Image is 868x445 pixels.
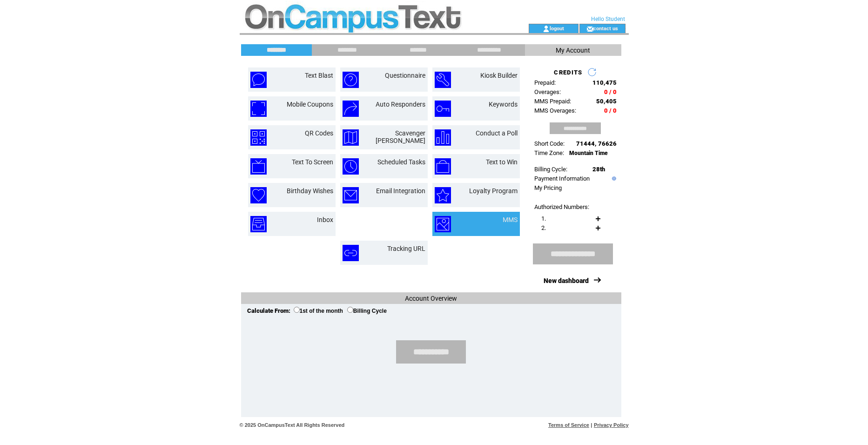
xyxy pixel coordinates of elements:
a: Tracking URL [387,245,425,252]
a: Payment Information [534,175,590,182]
span: 28th [592,166,605,173]
a: Text To Screen [292,158,333,166]
span: Overages: [534,88,561,95]
span: Authorized Numbers: [534,203,589,210]
img: text-to-screen.png [250,158,267,175]
span: 2. [541,224,546,231]
img: kiosk-builder.png [435,72,451,88]
img: auto-responders.png [343,101,359,117]
a: Privacy Policy [594,422,629,428]
span: | [591,422,592,428]
a: Inbox [317,216,333,223]
img: mms.png [435,216,451,232]
input: Billing Cycle [347,307,353,313]
img: account_icon.gif [543,25,550,33]
span: 50,405 [596,98,617,105]
label: 1st of the month [294,308,343,314]
img: loyalty-program.png [435,187,451,203]
a: Mobile Coupons [287,101,333,108]
a: Keywords [489,101,518,108]
img: conduct-a-poll.png [435,129,451,146]
span: © 2025 OnCampusText All Rights Reserved [240,422,345,428]
span: 0 / 0 [604,88,617,95]
a: New dashboard [544,277,589,284]
a: QR Codes [305,129,333,137]
img: questionnaire.png [343,72,359,88]
img: birthday-wishes.png [250,187,267,203]
span: 110,475 [592,79,617,86]
span: Account Overview [405,295,457,302]
a: Kiosk Builder [480,72,518,79]
span: Mountain Time [569,150,608,156]
img: keywords.png [435,101,451,117]
img: help.gif [610,176,616,181]
a: My Pricing [534,184,562,191]
a: MMS [503,216,518,223]
a: Auto Responders [376,101,425,108]
a: Email Integration [376,187,425,195]
span: MMS Overages: [534,107,576,114]
img: text-to-win.png [435,158,451,175]
img: scheduled-tasks.png [343,158,359,175]
a: Questionnaire [385,72,425,79]
span: Short Code: [534,140,565,147]
img: qr-codes.png [250,129,267,146]
span: Calculate From: [247,307,290,314]
span: CREDITS [554,69,582,76]
a: logout [550,25,564,31]
a: Terms of Service [548,422,589,428]
input: 1st of the month [294,307,300,313]
span: Hello Student [591,16,625,22]
a: Conduct a Poll [476,129,518,137]
span: Time Zone: [534,149,564,156]
img: mobile-coupons.png [250,101,267,117]
span: Billing Cycle: [534,166,567,173]
label: Billing Cycle [347,308,387,314]
span: Prepaid: [534,79,556,86]
span: My Account [556,47,590,54]
a: Birthday Wishes [287,187,333,195]
span: 0 / 0 [604,107,617,114]
a: Loyalty Program [469,187,518,195]
a: Scheduled Tasks [377,158,425,166]
img: scavenger-hunt.png [343,129,359,146]
img: tracking-url.png [343,245,359,261]
img: inbox.png [250,216,267,232]
span: 1. [541,215,546,222]
img: contact_us_icon.gif [586,25,593,33]
img: text-blast.png [250,72,267,88]
a: Text Blast [305,72,333,79]
a: Text to Win [486,158,518,166]
span: 71444, 76626 [576,140,617,147]
img: email-integration.png [343,187,359,203]
a: contact us [593,25,618,31]
span: MMS Prepaid: [534,98,571,105]
a: Scavenger [PERSON_NAME] [376,129,425,144]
